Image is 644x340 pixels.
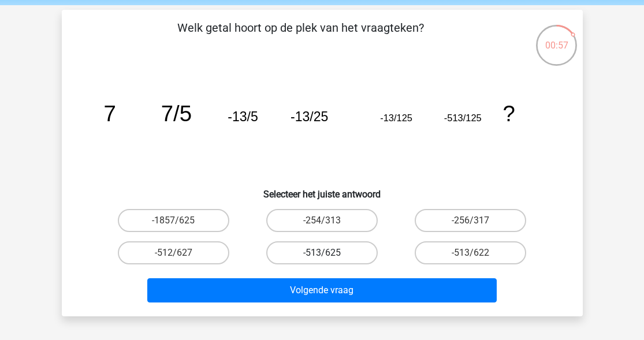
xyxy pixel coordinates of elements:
[118,209,229,232] label: -1857/625
[228,109,258,124] tspan: -13/5
[161,101,191,126] tspan: 7/5
[266,241,378,264] label: -513/625
[415,241,526,264] label: -513/622
[444,113,481,123] tspan: -513/125
[118,241,229,264] label: -512/627
[535,24,578,53] div: 00:57
[291,109,328,124] tspan: -13/25
[415,209,526,232] label: -256/317
[502,101,515,126] tspan: ?
[266,209,378,232] label: -254/313
[80,180,564,200] h6: Selecteer het juiste antwoord
[147,278,497,302] button: Volgende vraag
[80,19,521,54] p: Welk getal hoort op de plek van het vraagteken?
[380,113,412,123] tspan: -13/125
[103,101,116,126] tspan: 7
